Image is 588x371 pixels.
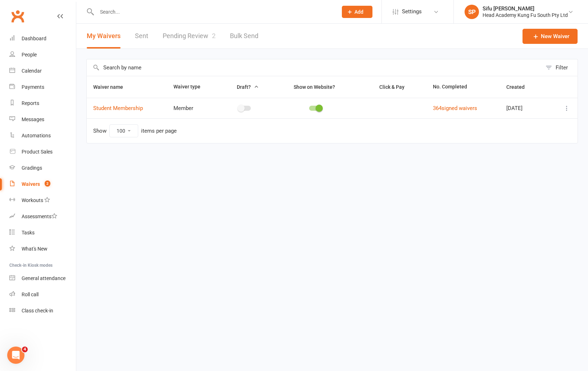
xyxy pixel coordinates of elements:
[9,7,27,25] a: Clubworx
[9,176,76,192] a: Waivers 2
[9,79,76,95] a: Payments
[9,160,76,176] a: Gradings
[506,83,533,91] button: Created
[22,149,53,155] div: Product Sales
[22,52,37,58] div: People
[22,197,43,203] div: Workouts
[22,292,39,297] div: Roll call
[212,32,216,40] span: 2
[93,124,177,137] div: Show
[523,29,578,44] a: New Waiver
[9,63,76,79] a: Calendar
[87,59,542,76] input: Search by name
[22,275,65,281] div: General attendance
[433,105,477,111] a: 364signed waivers
[483,5,568,12] div: Sifu [PERSON_NAME]
[379,84,404,90] span: Click & Pay
[22,84,44,90] div: Payments
[22,308,53,313] div: Class check-in
[483,12,568,18] div: Head Academy Kung Fu South Pty Ltd
[342,6,372,18] button: Add
[230,24,258,49] a: Bulk Send
[500,98,550,118] td: [DATE]
[22,246,48,252] div: What's New
[93,84,131,90] span: Waiver name
[22,100,39,106] div: Reports
[93,105,143,111] a: Student Membership
[287,83,343,91] button: Show on Website?
[9,287,76,303] a: Roll call
[22,165,42,171] div: Gradings
[373,83,412,91] button: Click & Pay
[22,116,44,122] div: Messages
[9,303,76,319] a: Class kiosk mode
[9,192,76,209] a: Workouts
[9,209,76,225] a: Assessments
[294,84,335,90] span: Show on Website?
[167,98,218,118] td: Member
[9,144,76,160] a: Product Sales
[93,83,131,91] button: Waiver name
[354,9,363,15] span: Add
[22,230,35,235] div: Tasks
[163,24,216,49] a: Pending Review2
[22,347,28,352] span: 4
[167,76,218,98] th: Waiver type
[22,214,57,219] div: Assessments
[556,63,568,72] div: Filter
[465,5,479,19] div: SP
[9,111,76,128] a: Messages
[230,83,259,91] button: Draft?
[9,241,76,257] a: What's New
[22,181,40,187] div: Waivers
[135,24,148,49] a: Sent
[426,76,500,98] th: No. Completed
[141,128,177,134] div: items per page
[9,128,76,144] a: Automations
[95,7,333,17] input: Search...
[22,68,42,74] div: Calendar
[9,31,76,47] a: Dashboard
[402,4,422,20] span: Settings
[9,270,76,287] a: General attendance kiosk mode
[45,180,50,187] span: 2
[9,225,76,241] a: Tasks
[9,47,76,63] a: People
[22,36,46,41] div: Dashboard
[9,95,76,111] a: Reports
[237,84,251,90] span: Draft?
[22,133,51,138] div: Automations
[506,84,533,90] span: Created
[542,59,578,76] button: Filter
[7,347,24,364] iframe: Intercom live chat
[87,24,121,49] button: My Waivers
